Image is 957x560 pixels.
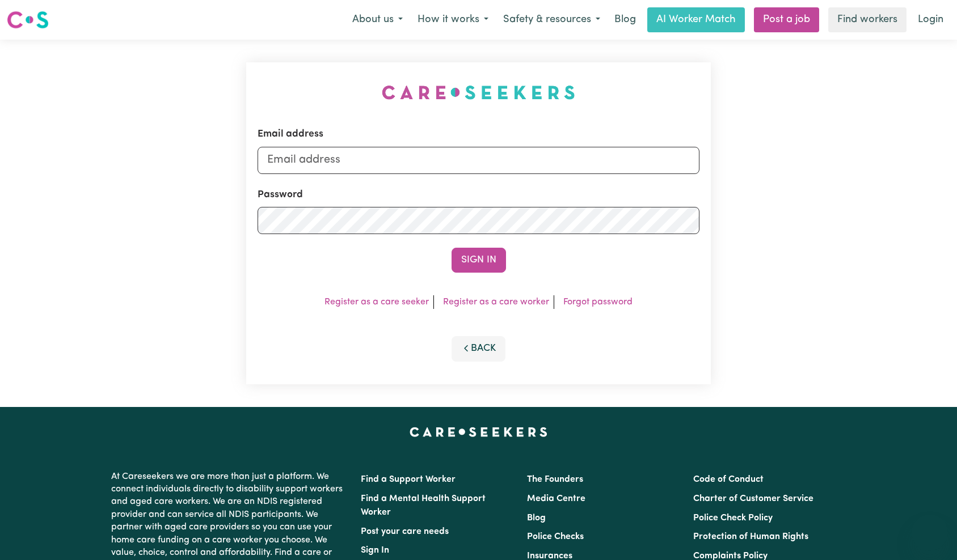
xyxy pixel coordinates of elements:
button: Sign In [452,248,506,273]
label: Password [258,187,303,202]
a: Sign In [361,546,389,555]
button: Safety & resources [496,8,608,32]
a: AI Worker Match [647,7,745,32]
a: Find workers [828,7,907,32]
iframe: Button to launch messaging window [912,515,948,551]
a: Police Check Policy [693,514,773,523]
a: Careseekers home page [410,427,547,436]
a: The Founders [527,475,583,484]
a: Forgot password [563,298,633,307]
button: About us [345,8,410,32]
a: Find a Mental Health Support Worker [361,494,486,517]
a: Login [911,7,950,32]
button: Back [452,336,506,361]
label: Email address [258,127,323,142]
a: Blog [608,7,643,32]
a: Protection of Human Rights [693,532,808,541]
button: How it works [410,8,496,32]
input: Email address [258,146,700,173]
a: Charter of Customer Service [693,494,813,503]
a: Register as a care seeker [324,298,429,307]
a: Post your care needs [361,527,449,536]
a: Media Centre [527,494,585,503]
a: Police Checks [527,532,584,541]
a: Blog [527,514,546,523]
a: Careseekers logo [7,7,49,33]
a: Post a job [754,7,819,32]
a: Code of Conduct [693,475,764,484]
img: Careseekers logo [7,10,49,30]
a: Register as a care worker [443,298,549,307]
a: Find a Support Worker [361,475,456,484]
